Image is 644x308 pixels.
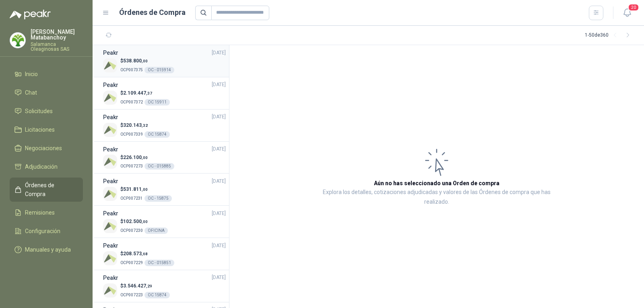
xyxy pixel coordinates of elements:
[144,163,174,170] div: OC - 015885
[212,49,226,57] span: [DATE]
[31,29,83,40] p: [PERSON_NAME] Matabanchoy
[212,274,226,281] span: [DATE]
[120,89,170,97] p: $
[212,210,226,217] span: [DATE]
[144,195,172,202] div: OC - 15875
[120,122,170,129] p: $
[10,242,83,257] a: Manuales y ayuda
[620,6,634,20] button: 20
[120,293,143,297] span: OCP007223
[25,245,71,254] span: Manuales y ayuda
[628,4,639,11] span: 20
[123,283,152,289] span: 3.546.427
[10,178,83,202] a: Órdenes de Compra
[103,273,118,282] h3: Peakr
[10,205,83,220] a: Remisiones
[25,70,38,79] span: Inicio
[310,188,563,207] p: Explora los detalles, cotizaciones adjudicadas y valores de las Órdenes de compra que has realizado.
[103,145,226,170] a: Peakr[DATE] Company Logo$226.100,00OCP007273OC - 015885
[142,123,148,128] span: ,32
[144,99,170,105] div: OC 15911
[120,250,174,258] p: $
[123,251,148,256] span: 208.573
[10,33,25,48] img: Company Logo
[25,208,55,217] span: Remisiones
[123,90,152,96] span: 2.109.447
[25,227,60,236] span: Configuración
[142,252,148,256] span: ,68
[123,219,148,224] span: 102.500
[120,260,143,265] span: OCP007229
[142,187,148,192] span: ,00
[212,113,226,121] span: [DATE]
[103,177,226,202] a: Peakr[DATE] Company Logo$531.811,00OCP007231OC - 15875
[103,48,226,74] a: Peakr[DATE] Company Logo$538.800,00OCP007375OC - 015914
[120,282,170,290] p: $
[103,283,117,298] img: Company Logo
[103,155,117,169] img: Company Logo
[103,209,226,234] a: Peakr[DATE] Company Logo$102.500,00OCP007230OFICINA
[142,155,148,160] span: ,00
[10,103,83,119] a: Solicitudes
[103,48,118,57] h3: Peakr
[103,81,118,89] h3: Peakr
[103,113,118,122] h3: Peakr
[144,227,168,234] div: OFICINA
[212,145,226,153] span: [DATE]
[144,67,174,73] div: OC - 015914
[212,178,226,185] span: [DATE]
[123,58,148,64] span: 538.800
[120,228,143,233] span: OCP007230
[374,179,500,188] h3: Aún no has seleccionado una Orden de compra
[10,10,51,19] img: Logo peakr
[146,284,152,288] span: ,29
[25,181,75,198] span: Órdenes de Compra
[31,42,83,52] p: Salamanca Oleaginosas SAS
[120,164,143,168] span: OCP007273
[103,251,117,265] img: Company Logo
[144,292,170,298] div: OC 15874
[103,273,226,299] a: Peakr[DATE] Company Logo$3.546.427,29OCP007223OC 15874
[103,91,117,105] img: Company Logo
[103,177,118,186] h3: Peakr
[103,187,117,201] img: Company Logo
[212,81,226,89] span: [DATE]
[25,144,62,153] span: Negociaciones
[10,141,83,156] a: Negociaciones
[103,219,117,233] img: Company Logo
[144,131,170,138] div: OC 15874
[123,186,148,192] span: 531.811
[585,29,634,42] div: 1 - 50 de 360
[10,159,83,174] a: Adjudicación
[10,85,83,100] a: Chat
[103,241,118,250] h3: Peakr
[10,223,83,239] a: Configuración
[120,154,174,161] p: $
[103,113,226,138] a: Peakr[DATE] Company Logo$320.143,32OCP007339OC 15874
[120,132,143,136] span: OCP007339
[103,209,118,218] h3: Peakr
[144,260,174,266] div: OC - 015851
[10,66,83,82] a: Inicio
[103,123,117,137] img: Company Logo
[123,155,148,160] span: 226.100
[120,57,174,65] p: $
[103,145,118,154] h3: Peakr
[120,186,172,193] p: $
[103,58,117,72] img: Company Logo
[123,122,148,128] span: 320.143
[103,241,226,267] a: Peakr[DATE] Company Logo$208.573,68OCP007229OC - 015851
[119,7,186,18] h1: Órdenes de Compra
[142,219,148,224] span: ,00
[25,125,55,134] span: Licitaciones
[120,100,143,104] span: OCP007372
[120,68,143,72] span: OCP007375
[146,91,152,95] span: ,37
[103,81,226,106] a: Peakr[DATE] Company Logo$2.109.447,37OCP007372OC 15911
[120,218,168,225] p: $
[120,196,143,201] span: OCP007231
[25,162,58,171] span: Adjudicación
[10,122,83,137] a: Licitaciones
[25,107,53,116] span: Solicitudes
[142,59,148,63] span: ,00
